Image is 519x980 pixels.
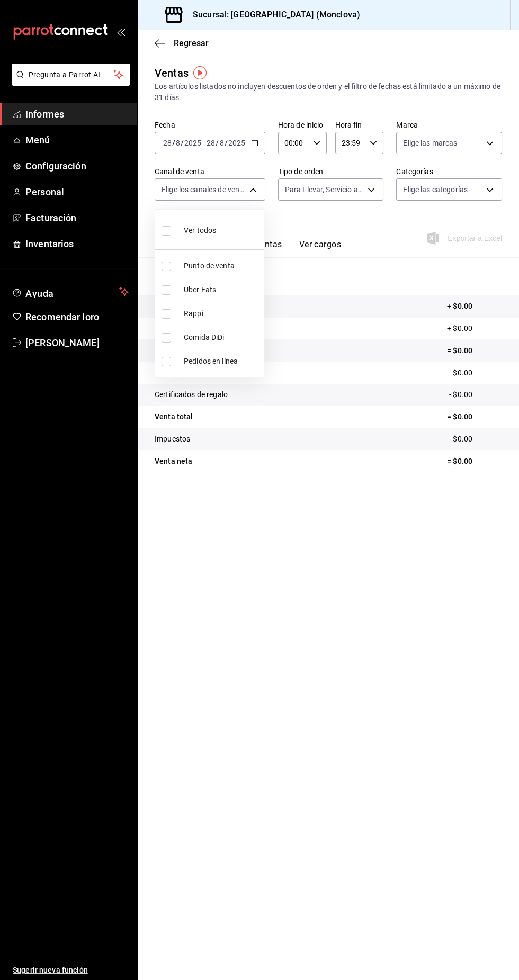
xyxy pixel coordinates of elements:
[184,226,216,235] font: Ver todos
[184,262,235,270] font: Punto de venta
[184,333,224,341] font: Comida DiDi
[184,285,216,294] font: Uber Eats
[193,66,207,79] img: Marcador de información sobre herramientas
[184,357,238,365] font: Pedidos en línea
[184,309,203,318] font: Rappi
